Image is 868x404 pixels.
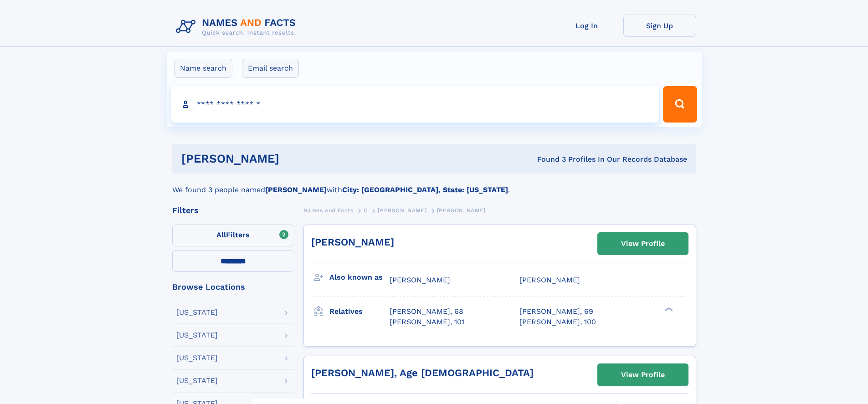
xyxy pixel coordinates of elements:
label: Filters [172,225,294,246]
input: search input [171,86,659,123]
img: Logo Names and Facts [172,15,303,39]
div: View Profile [621,364,665,385]
a: [PERSON_NAME], 68 [390,307,463,317]
label: Email search [242,59,299,78]
div: [US_STATE] [176,309,218,316]
a: [PERSON_NAME] [378,205,426,216]
div: [US_STATE] [176,354,218,362]
div: Found 3 Profiles In Our Records Database [408,154,687,164]
a: C [364,205,368,216]
span: [PERSON_NAME] [437,207,486,214]
a: View Profile [598,233,688,255]
h1: [PERSON_NAME] [181,153,408,164]
h3: Also known as [329,270,390,285]
button: Search Button [663,86,697,123]
div: Filters [172,206,294,215]
div: [US_STATE] [176,332,218,339]
a: [PERSON_NAME], Age [DEMOGRAPHIC_DATA] [311,367,534,378]
a: Log In [550,15,623,37]
div: Browse Locations [172,283,294,291]
span: All [216,230,226,239]
div: ❯ [663,307,673,312]
label: Name search [174,59,232,78]
b: City: [GEOGRAPHIC_DATA], State: [US_STATE] [342,185,508,194]
div: [US_STATE] [176,377,218,384]
span: [PERSON_NAME] [390,276,450,284]
b: [PERSON_NAME] [265,185,327,194]
a: [PERSON_NAME], 101 [390,317,464,327]
a: [PERSON_NAME], 69 [519,307,593,317]
div: We found 3 people named with . [172,174,696,195]
span: [PERSON_NAME] [378,207,426,214]
a: [PERSON_NAME], 100 [519,317,596,327]
h3: Relatives [329,304,390,319]
span: [PERSON_NAME] [519,276,580,284]
a: View Profile [598,364,688,386]
a: [PERSON_NAME] [311,236,394,248]
a: Names and Facts [303,205,354,216]
span: C [364,207,368,214]
div: View Profile [621,233,665,254]
a: Sign Up [623,15,696,37]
